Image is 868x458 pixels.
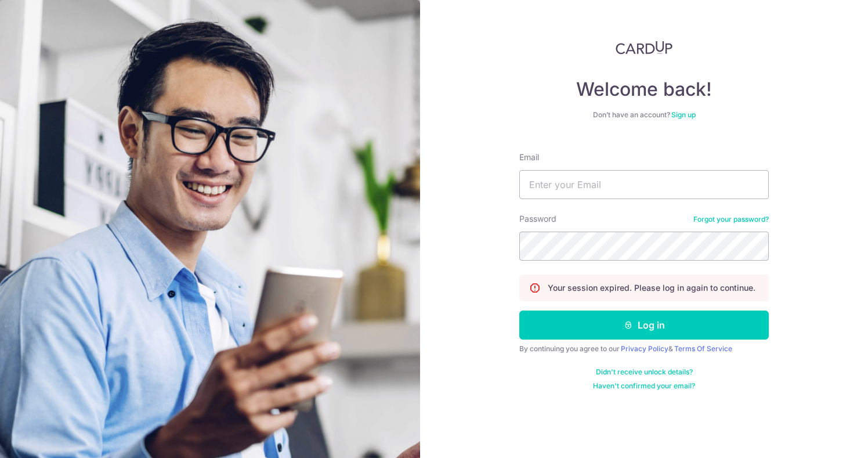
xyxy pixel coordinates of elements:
a: Forgot your password? [693,215,769,224]
a: Terms Of Service [674,344,732,353]
button: Log in [519,311,769,340]
div: Don’t have an account? [519,110,769,120]
h4: Welcome back! [519,78,769,101]
a: Privacy Policy [621,344,668,353]
a: Haven't confirmed your email? [593,381,695,391]
a: Didn't receive unlock details? [596,367,693,377]
p: Your session expired. Please log in again to continue. [548,282,755,294]
label: Password [519,213,556,225]
input: Enter your Email [519,170,769,199]
label: Email [519,152,539,163]
img: CardUp Logo [616,41,672,55]
a: Sign up [671,110,696,119]
div: By continuing you agree to our & [519,344,769,354]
